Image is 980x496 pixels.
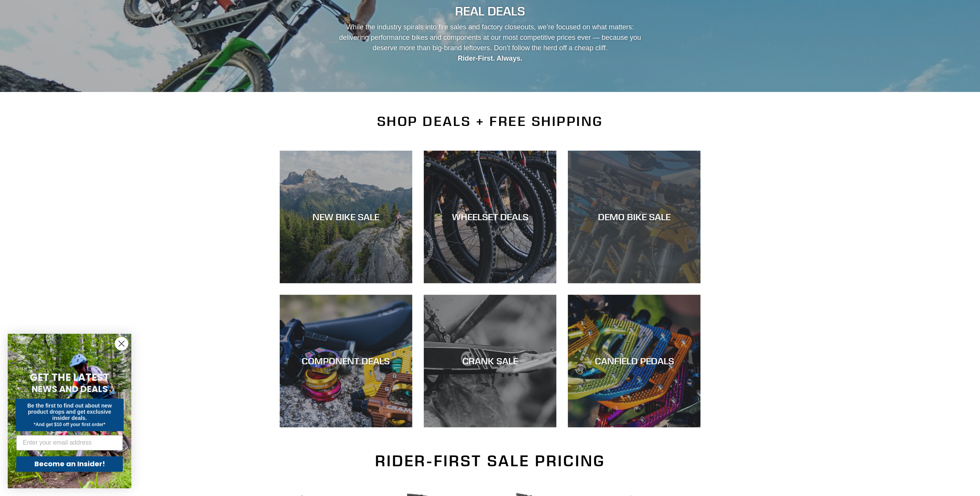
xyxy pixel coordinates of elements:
button: Close dialog [115,337,128,350]
a: DEMO BIKE SALE [568,151,700,283]
span: GET THE LATEST [30,370,109,384]
div: CRANK SALE [424,355,556,367]
span: NEWS AND DEALS [32,383,108,395]
input: Enter your email address [16,435,123,450]
p: While the industry spirals into fire sales and factory closeouts, we’re focused on what matters: ... [332,22,648,64]
div: NEW BIKE SALE [280,211,412,223]
a: CANFIELD PEDALS [568,295,700,427]
a: NEW BIKE SALE [280,151,412,283]
h2: REAL DEALS [280,4,701,19]
a: WHEELSET DEALS [424,151,556,283]
h2: SHOP DEALS + FREE SHIPPING [280,113,701,129]
a: CRANK SALE [424,295,556,427]
strong: Rider-First. Always. [458,54,522,62]
a: COMPONENT DEALS [280,295,412,427]
div: CANFIELD PEDALS [568,355,700,367]
div: WHEELSET DEALS [424,211,556,223]
span: Be the first to find out about new product drops and get exclusive insider deals. [27,403,112,421]
div: DEMO BIKE SALE [568,211,700,223]
div: COMPONENT DEALS [280,355,412,367]
button: Become an Insider! [16,456,123,472]
span: *And get $10 off your first order* [34,422,105,427]
h2: RIDER-FIRST SALE PRICING [280,452,701,470]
